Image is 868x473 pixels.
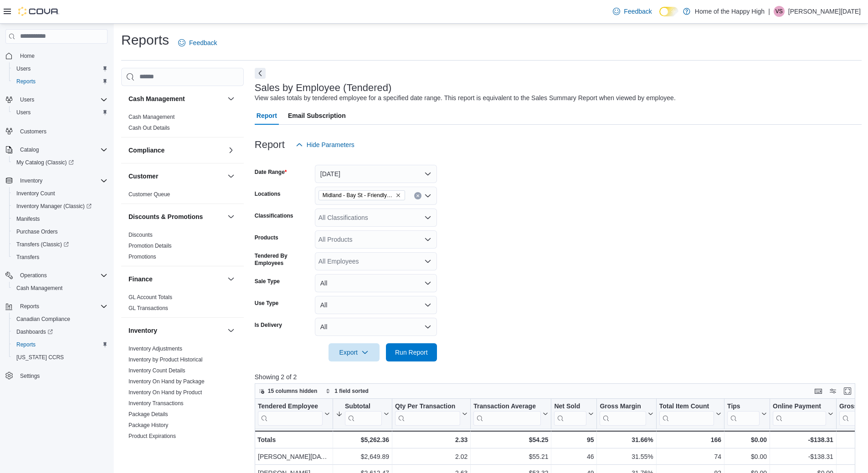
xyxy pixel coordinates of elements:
span: Purchase Orders [13,226,108,237]
a: Users [13,107,34,118]
span: 1 field sorted [334,387,369,395]
div: 95 [554,434,594,445]
button: Reports [2,300,111,313]
button: Catalog [16,144,42,155]
button: [DATE] [315,165,437,183]
div: -$138.31 [773,451,833,462]
button: Users [16,94,38,105]
button: Discounts & Promotions [226,211,236,222]
button: All [315,318,437,336]
a: Inventory by Product Historical [128,356,203,363]
h3: Cash Management [128,94,185,103]
span: Transfers [13,252,108,263]
a: [US_STATE] CCRS [13,352,67,363]
span: Inventory Count [16,190,55,197]
span: Package History [128,422,168,429]
a: Manifests [13,214,43,224]
span: Manifests [16,215,40,223]
a: Inventory Adjustments [128,346,182,352]
a: Promotion Details [128,243,172,249]
span: Dashboards [16,328,53,336]
a: Inventory Transactions [128,400,184,407]
a: Reports [13,76,39,87]
span: Cash Management [16,285,62,292]
h3: Inventory [128,326,157,335]
button: Users [9,62,111,75]
span: Catalog [20,146,39,153]
a: Reports [13,339,39,350]
span: Reports [16,301,108,312]
div: Total Item Count [659,402,714,426]
button: Display options [827,386,838,397]
a: Discounts [128,232,153,238]
div: $0.00 [727,451,767,462]
div: Totals [257,434,330,445]
button: Catalog [2,143,111,156]
button: Canadian Compliance [9,313,111,326]
button: Tendered Employee [258,402,330,426]
button: Open list of options [424,258,431,265]
span: Reports [16,341,36,348]
button: Settings [2,369,111,382]
span: Users [20,96,34,103]
div: Finance [121,292,244,317]
button: Tips [727,402,767,426]
span: Inventory Manager (Classic) [16,203,92,210]
span: Transfers (Classic) [16,241,69,248]
div: Cash Management [121,112,244,137]
button: Keyboard shortcuts [813,386,824,397]
div: 2.02 [395,451,467,462]
div: Net Sold [554,402,586,411]
button: All [315,296,437,314]
nav: Complex example [5,46,108,406]
button: Enter fullscreen [842,386,853,397]
span: Canadian Compliance [13,314,108,325]
span: Settings [20,372,40,380]
button: Customer [226,171,236,182]
button: Users [9,106,111,119]
button: Next [255,68,266,79]
a: Inventory On Hand by Product [128,389,202,396]
a: Cash Management [128,114,175,120]
div: $54.25 [473,434,548,445]
button: Customer [128,172,224,181]
div: -$138.31 [773,434,833,445]
button: Hide Parameters [292,136,358,154]
label: Use Type [255,300,278,307]
span: Feedback [189,38,217,47]
p: Home of the Happy High [695,6,765,17]
a: Transfers (Classic) [13,239,72,250]
div: Gross Margin [600,402,646,426]
button: Discounts & Promotions [128,212,224,221]
div: Online Payment [773,402,826,411]
button: Net Sold [554,402,594,426]
button: Open list of options [424,236,431,243]
label: Date Range [255,168,287,176]
span: Home [20,52,35,60]
div: Qty Per Transaction [395,402,460,426]
span: Feedback [624,7,652,16]
span: Canadian Compliance [16,315,70,323]
span: Purchase Orders [16,228,58,235]
div: 46 [554,451,594,462]
span: GL Account Totals [128,294,172,301]
span: GL Transactions [128,305,168,312]
span: Manifests [13,214,108,224]
label: Sale Type [255,278,280,285]
span: Catalog [16,144,108,155]
div: Tendered Employee [258,402,323,411]
button: Finance [128,275,224,284]
span: Users [16,94,108,105]
div: View sales totals by tendered employee for a specified date range. This report is equivalent to t... [255,93,676,103]
div: $2,649.89 [336,451,389,462]
div: Subtotal [345,402,382,426]
div: 2.33 [395,434,467,445]
span: Cash Out Details [128,124,170,132]
button: Cash Management [128,94,224,103]
span: Settings [16,370,108,381]
div: Discounts & Promotions [121,229,244,266]
div: Transaction Average [473,402,541,411]
span: Cash Management [13,283,108,294]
